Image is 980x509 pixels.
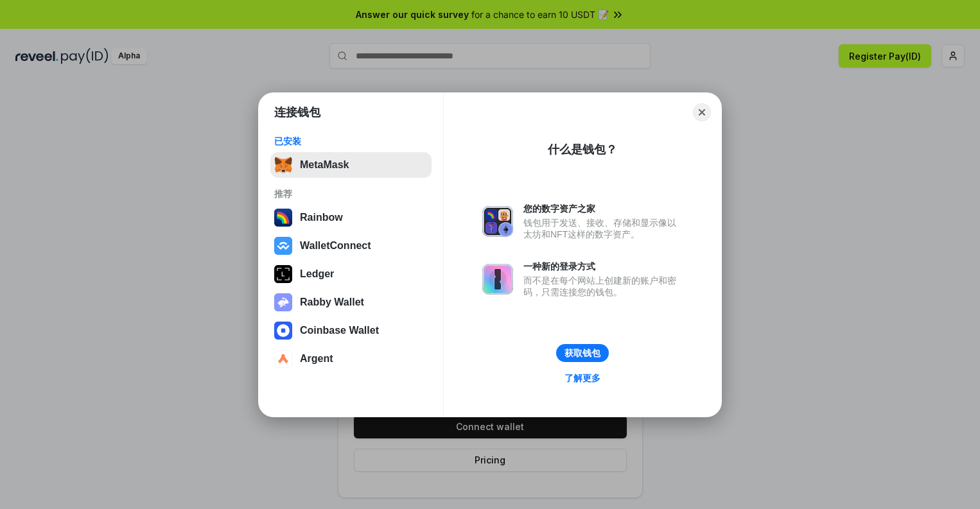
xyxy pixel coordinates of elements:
a: 了解更多 [557,370,608,386]
img: svg+xml,%3Csvg%20xmlns%3D%22http%3A%2F%2Fwww.w3.org%2F2000%2Fsvg%22%20fill%3D%22none%22%20viewBox... [482,264,513,295]
button: Argent [270,346,432,372]
div: WalletConnect [300,240,371,252]
div: 推荐 [274,188,428,200]
div: Ledger [300,268,334,280]
div: 您的数字资产之家 [523,203,683,214]
div: 获取钱包 [564,347,600,359]
h1: 连接钱包 [274,105,320,120]
button: 获取钱包 [556,344,609,362]
img: svg+xml,%3Csvg%20width%3D%2228%22%20height%3D%2228%22%20viewBox%3D%220%200%2028%2028%22%20fill%3D... [274,322,292,340]
img: svg+xml,%3Csvg%20xmlns%3D%22http%3A%2F%2Fwww.w3.org%2F2000%2Fsvg%22%20width%3D%2228%22%20height%3... [274,265,292,283]
img: svg+xml,%3Csvg%20width%3D%2228%22%20height%3D%2228%22%20viewBox%3D%220%200%2028%2028%22%20fill%3D... [274,350,292,368]
button: Rainbow [270,205,432,230]
img: svg+xml,%3Csvg%20fill%3D%22none%22%20height%3D%2233%22%20viewBox%3D%220%200%2035%2033%22%20width%... [274,156,292,174]
button: WalletConnect [270,233,432,259]
button: Rabby Wallet [270,289,432,315]
div: Argent [300,353,333,365]
img: svg+xml,%3Csvg%20width%3D%2228%22%20height%3D%2228%22%20viewBox%3D%220%200%2028%2028%22%20fill%3D... [274,237,292,255]
div: Rabby Wallet [300,297,364,308]
div: 什么是钱包？ [548,142,617,157]
img: svg+xml,%3Csvg%20width%3D%22120%22%20height%3D%22120%22%20viewBox%3D%220%200%20120%20120%22%20fil... [274,209,292,227]
button: Close [693,103,711,121]
div: 了解更多 [564,372,600,384]
button: MetaMask [270,152,432,178]
img: svg+xml,%3Csvg%20xmlns%3D%22http%3A%2F%2Fwww.w3.org%2F2000%2Fsvg%22%20fill%3D%22none%22%20viewBox... [482,206,513,237]
div: 而不是在每个网站上创建新的账户和密码，只需连接您的钱包。 [523,275,683,298]
div: MetaMask [300,159,349,171]
div: Rainbow [300,212,343,223]
img: svg+xml,%3Csvg%20xmlns%3D%22http%3A%2F%2Fwww.w3.org%2F2000%2Fsvg%22%20fill%3D%22none%22%20viewBox... [274,293,292,311]
div: 一种新的登录方式 [523,261,683,272]
button: Ledger [270,261,432,287]
button: Coinbase Wallet [270,318,432,343]
div: 钱包用于发送、接收、存储和显示像以太坊和NFT这样的数字资产。 [523,217,683,240]
div: Coinbase Wallet [300,325,379,336]
div: 已安装 [274,135,428,147]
